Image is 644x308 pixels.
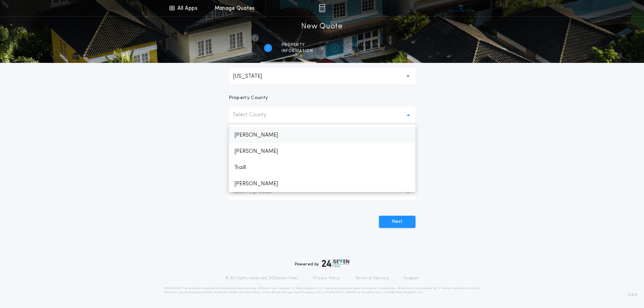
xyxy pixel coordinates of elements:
[323,291,356,294] a: [URL][DOMAIN_NAME]
[233,72,273,80] p: [US_STATE]
[355,276,389,281] a: Terms of Service
[282,42,313,48] span: Property
[333,45,336,51] h2: 2
[267,45,269,51] h2: 1
[225,276,298,281] p: © All rights reserved. 24|Seven Fees
[164,286,480,294] p: DISCLAIMER: This estimate is provided for informational purposes only. 24|Seven Fees, a product o...
[229,95,268,101] p: Property County
[229,107,415,123] button: Select County
[229,124,415,192] ul: Select County
[404,276,419,281] a: Support
[348,48,380,54] span: details
[348,42,380,48] span: Transaction
[229,184,415,200] button: Select Zip Code
[313,276,340,281] a: Privacy Policy
[448,5,474,11] img: vs-icon
[301,21,342,32] h1: New Quote
[233,111,277,119] p: Select County
[295,259,350,267] div: Powered by
[229,160,415,176] p: Traill
[282,48,313,54] span: information
[229,176,415,192] p: [PERSON_NAME]
[233,188,283,196] p: Select Zip Code
[319,4,325,12] img: img
[229,127,415,143] p: [PERSON_NAME]
[229,68,415,85] button: [US_STATE]
[229,143,415,160] p: [PERSON_NAME]
[322,259,350,267] img: logo
[379,216,415,228] button: Next
[628,292,637,298] span: 3.8.0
